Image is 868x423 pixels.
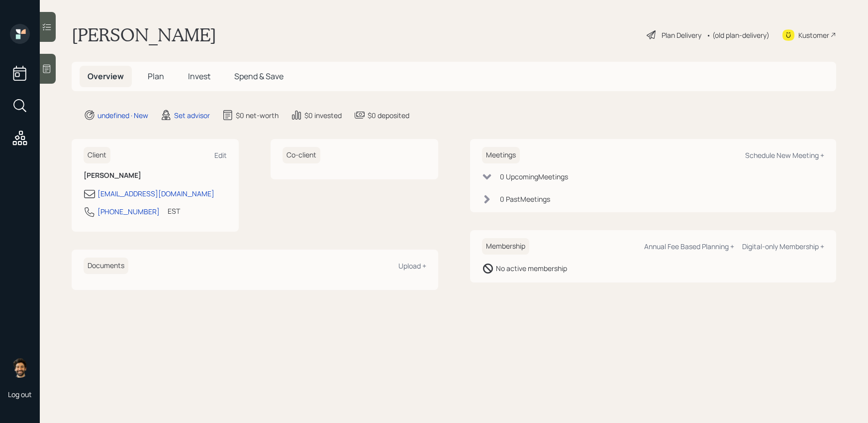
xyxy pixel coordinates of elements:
h6: Client [84,147,110,163]
h6: Membership [482,238,529,255]
div: $0 invested [304,110,342,121]
h6: Co-client [283,147,320,163]
div: Set advisor [174,110,210,121]
div: Kustomer [798,30,829,40]
div: Upload + [398,261,426,271]
div: Edit [214,150,227,160]
div: • (old plan-delivery) [706,30,770,40]
div: Plan Delivery [662,30,701,40]
span: Invest [188,71,210,82]
span: Plan [148,71,164,82]
h1: [PERSON_NAME] [72,24,216,46]
div: Annual Fee Based Planning + [644,242,734,251]
div: [EMAIL_ADDRESS][DOMAIN_NAME] [97,188,214,199]
h6: Documents [84,258,128,274]
span: Overview [88,71,124,82]
div: Log out [8,390,32,399]
div: undefined · New [97,110,148,121]
div: Schedule New Meeting + [745,150,824,160]
div: $0 deposited [368,110,409,121]
h6: [PERSON_NAME] [84,171,227,180]
div: 0 Past Meeting s [500,194,550,204]
div: EST [168,206,180,216]
h6: Meetings [482,147,520,163]
div: 0 Upcoming Meeting s [500,171,568,182]
div: Digital-only Membership + [742,242,824,251]
span: Spend & Save [234,71,284,82]
img: eric-schwartz-headshot.png [10,358,30,378]
div: [PHONE_NUMBER] [97,206,160,217]
div: $0 net-worth [236,110,279,121]
div: No active membership [496,263,567,274]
